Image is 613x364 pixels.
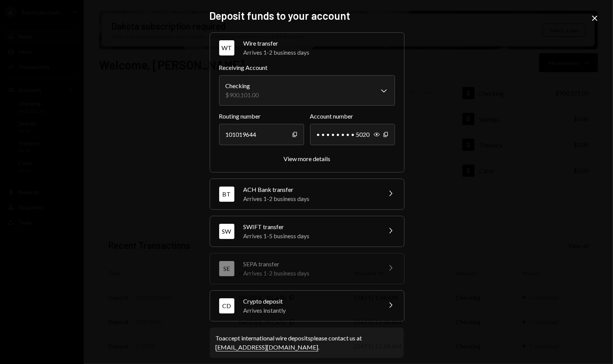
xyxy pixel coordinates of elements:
[283,155,330,163] button: View more details
[210,291,404,321] button: CDCrypto depositArrives instantly
[219,187,234,202] div: BT
[219,63,395,163] div: WTWire transferArrives 1-2 business days
[219,112,304,121] label: Routing number
[219,63,395,72] label: Receiving Account
[210,216,404,247] button: SWSWIFT transferArrives 1-5 business days
[244,269,377,278] div: Arrives 1-2 business days
[219,224,234,239] div: SW
[219,124,304,145] div: 101019644
[244,48,395,57] div: Arrives 1-2 business days
[244,260,377,269] div: SEPA transfer
[244,306,377,315] div: Arrives instantly
[244,222,377,231] div: SWIFT transfer
[216,343,318,351] a: [EMAIL_ADDRESS][DOMAIN_NAME]
[210,33,404,63] button: WTWire transferArrives 1-2 business days
[283,155,330,162] div: View more details
[310,112,395,121] label: Account number
[244,39,395,48] div: Wire transfer
[244,185,377,194] div: ACH Bank transfer
[310,124,395,145] div: • • • • • • • • 5020
[210,8,404,23] h2: Deposit funds to your account
[244,231,377,241] div: Arrives 1-5 business days
[210,253,404,284] button: SESEPA transferArrives 1-2 business days
[219,261,234,276] div: SE
[210,179,404,209] button: BTACH Bank transferArrives 1-2 business days
[219,75,395,106] button: Receiving Account
[244,194,377,203] div: Arrives 1-2 business days
[219,40,234,55] div: WT
[216,334,398,352] div: To accept international wire deposits please contact us at .
[219,298,234,313] div: CD
[244,297,377,306] div: Crypto deposit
